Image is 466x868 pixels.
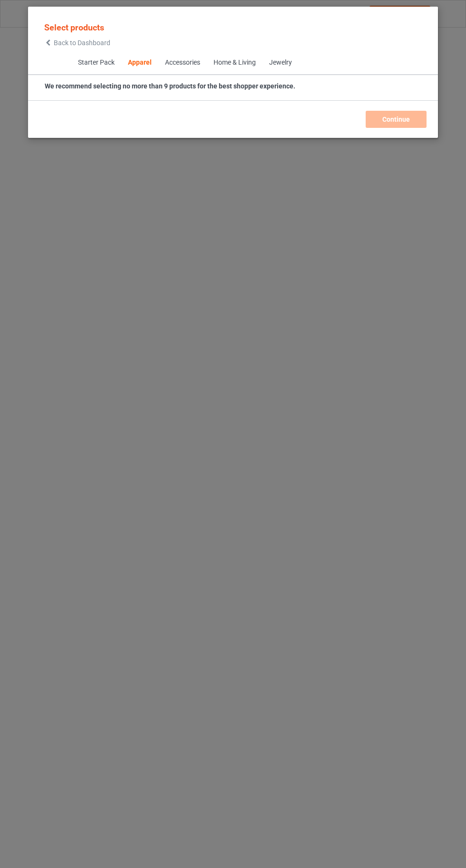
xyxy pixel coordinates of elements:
[213,58,255,68] div: Home & Living
[269,58,291,68] div: Jewelry
[45,82,295,90] strong: We recommend selecting no more than 9 products for the best shopper experience.
[127,58,151,68] div: Apparel
[44,22,104,32] span: Select products
[54,39,110,47] span: Back to Dashboard
[71,51,121,74] span: Starter Pack
[165,58,200,68] div: Accessories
